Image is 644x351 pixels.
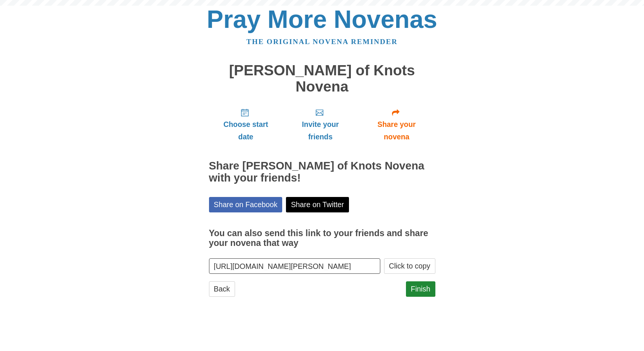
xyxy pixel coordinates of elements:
[283,102,358,147] a: Invite your friends
[366,118,428,143] span: Share your novena
[217,118,275,143] span: Choose start date
[246,38,398,46] a: The original novena reminder
[290,118,350,143] span: Invite your friends
[209,229,435,248] h3: You can also send this link to your friends and share your novena that way
[209,102,283,147] a: Choose start date
[209,281,235,297] a: Back
[209,63,435,95] h1: [PERSON_NAME] of Knots Novena
[286,197,349,212] a: Share on Twitter
[209,160,435,184] h2: Share [PERSON_NAME] of Knots Novena with your friends!
[207,5,437,33] a: Pray More Novenas
[406,281,435,297] a: Finish
[384,258,435,274] button: Click to copy
[209,197,283,212] a: Share on Facebook
[358,102,435,147] a: Share your novena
